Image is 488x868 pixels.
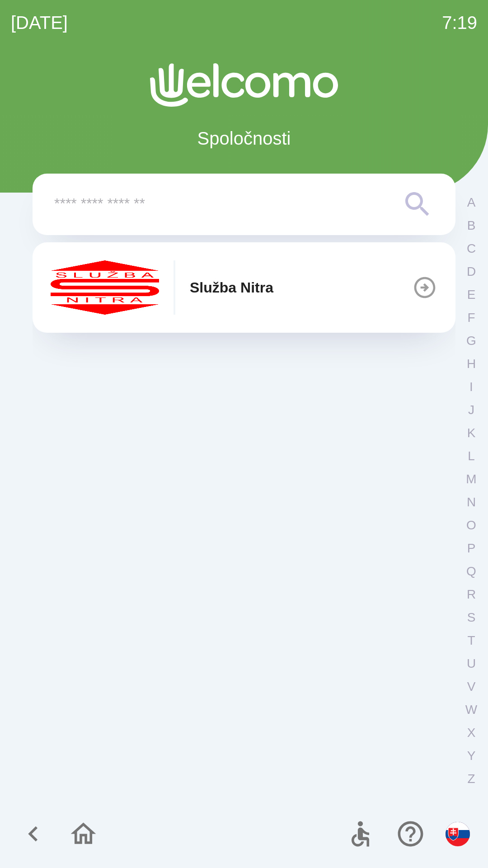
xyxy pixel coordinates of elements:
[469,379,473,395] p: I
[467,656,476,671] p: U
[446,822,470,846] img: sk flag
[467,609,476,625] p: S
[467,310,475,325] p: F
[33,63,455,107] img: Logo
[460,629,483,652] button: T
[460,237,483,260] button: C
[460,352,483,375] button: H
[466,563,476,579] p: Q
[460,191,483,214] button: A
[468,402,474,418] p: J
[460,491,483,514] button: N
[460,606,483,629] button: S
[460,467,483,491] button: M
[467,632,475,648] p: T
[460,744,483,767] button: Y
[460,560,483,583] button: Q
[460,398,483,421] button: J
[467,748,476,764] p: Y
[460,306,483,329] button: F
[460,444,483,467] button: L
[11,9,68,36] p: [DATE]
[467,241,476,256] p: C
[460,698,483,721] button: W
[33,242,455,333] button: Služba Nitra
[465,702,477,717] p: W
[468,448,475,464] p: L
[460,421,483,444] button: K
[467,679,476,694] p: V
[460,260,483,283] button: D
[467,217,476,233] p: B
[460,721,483,744] button: X
[467,264,476,279] p: D
[460,767,483,790] button: Z
[442,9,477,36] p: 7:19
[466,517,476,533] p: O
[467,425,476,441] p: K
[460,514,483,537] button: O
[51,260,159,315] img: c55f63fc-e714-4e15-be12-dfeb3df5ea30.png
[466,333,476,349] p: G
[466,471,476,487] p: M
[460,283,483,306] button: E
[460,329,483,352] button: G
[460,583,483,606] button: R
[190,277,273,298] p: Služba Nitra
[467,356,476,372] p: H
[467,725,476,741] p: X
[467,494,476,510] p: N
[467,194,476,210] p: A
[197,125,291,152] p: Spoločnosti
[460,214,483,237] button: B
[467,287,476,302] p: E
[467,771,475,787] p: Z
[467,586,476,602] p: R
[460,675,483,698] button: V
[460,652,483,675] button: U
[467,540,476,556] p: P
[460,537,483,560] button: P
[460,375,483,398] button: I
